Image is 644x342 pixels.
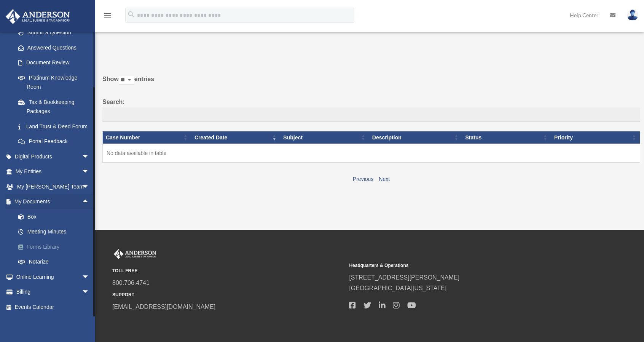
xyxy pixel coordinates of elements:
[11,40,93,55] a: Answered Questions
[462,131,551,144] th: Status: activate to sort column ascending
[119,76,134,85] select: Showentries
[82,149,97,165] span: arrow_drop_down
[102,74,640,92] label: Show entries
[103,11,112,20] i: menu
[11,239,101,254] a: Forms Library
[11,55,97,70] a: Document Review
[103,144,640,163] td: No data available in table
[82,284,97,300] span: arrow_drop_down
[11,25,97,40] a: Submit a Question
[379,176,390,182] a: Next
[82,179,97,195] span: arrow_drop_down
[11,70,97,94] a: Platinum Knowledge Room
[5,149,101,164] a: Digital Productsarrow_drop_down
[103,13,112,20] a: menu
[103,131,191,144] th: Case Number: activate to sort column ascending
[11,134,97,149] a: Portal Feedback
[127,10,135,19] i: search
[102,107,640,122] input: Search:
[112,304,215,310] a: [EMAIL_ADDRESS][DOMAIN_NAME]
[3,9,72,24] img: Anderson Advisors Platinum Portal
[11,224,101,240] a: Meeting Minutes
[82,269,97,285] span: arrow_drop_down
[280,131,369,144] th: Subject: activate to sort column ascending
[349,262,580,270] small: Headquarters & Operations
[5,194,101,209] a: My Documentsarrow_drop_up
[11,119,97,134] a: Land Trust & Deed Forum
[11,209,101,224] a: Box
[82,194,97,210] span: arrow_drop_up
[349,274,459,281] a: [STREET_ADDRESS][PERSON_NAME]
[5,179,101,194] a: My [PERSON_NAME] Teamarrow_drop_down
[5,269,101,284] a: Online Learningarrow_drop_down
[5,164,101,179] a: My Entitiesarrow_drop_down
[112,280,150,286] a: 800.706.4741
[551,131,640,144] th: Priority: activate to sort column ascending
[353,176,373,182] a: Previous
[5,284,101,300] a: Billingarrow_drop_down
[627,10,638,21] img: User Pic
[102,97,640,122] label: Search:
[11,254,101,270] a: Notarize
[11,94,97,119] a: Tax & Bookkeeping Packages
[82,164,97,180] span: arrow_drop_down
[112,291,344,299] small: SUPPORT
[112,249,158,259] img: Anderson Advisors Platinum Portal
[369,131,462,144] th: Description: activate to sort column ascending
[5,299,101,315] a: Events Calendar
[191,131,280,144] th: Created Date: activate to sort column ascending
[112,267,344,275] small: TOLL FREE
[349,285,446,291] a: [GEOGRAPHIC_DATA][US_STATE]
